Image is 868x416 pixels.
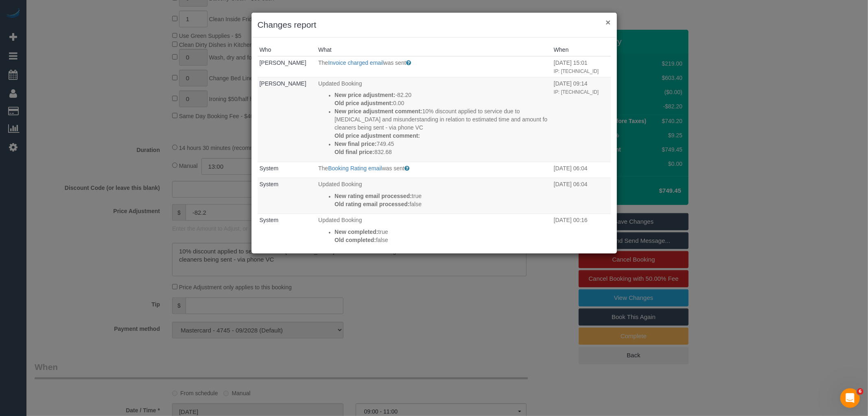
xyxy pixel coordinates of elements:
[328,59,383,66] a: Invoice charged email
[335,148,550,156] p: 832.68
[260,181,279,187] a: System
[260,217,279,223] a: System
[335,237,376,243] strong: Old completed:
[258,162,317,178] td: Who
[552,162,611,178] td: When
[335,193,412,199] strong: New rating email processed:
[335,132,420,139] strong: Old price adjustment comment:
[335,192,550,200] p: true
[316,56,552,77] td: What
[328,165,382,172] a: Booking Rating email
[552,77,611,162] td: When
[318,181,362,187] span: Updated Booking
[382,165,404,172] span: was sent
[318,165,328,172] span: The
[316,44,552,56] th: What
[335,91,550,99] p: -82.20
[552,44,611,56] th: When
[552,178,611,214] td: When
[552,56,611,77] td: When
[335,236,550,244] p: false
[316,214,552,250] td: What
[316,77,552,162] td: What
[258,19,611,31] h3: Changes report
[554,89,599,95] small: IP: [TECHNICAL_ID]
[316,178,552,214] td: What
[606,18,610,26] button: ×
[335,141,376,147] strong: New final price:
[554,68,599,74] small: IP: [TECHNICAL_ID]
[318,80,362,87] span: Updated Booking
[316,162,552,178] td: What
[258,56,317,77] td: Who
[335,100,393,106] strong: Old price adjustment:
[383,59,406,66] span: was sent
[260,80,306,87] a: [PERSON_NAME]
[335,200,550,208] p: false
[335,140,550,148] p: 749.45
[857,388,864,395] span: 6
[260,165,279,172] a: System
[335,108,422,114] strong: New price adjustment comment:
[840,388,860,408] iframe: Intercom live chat
[335,107,550,132] p: 10% discount applied to service due to [MEDICAL_DATA] and misunderstanding in relation to estimat...
[318,59,328,66] span: The
[258,77,317,162] td: Who
[318,217,362,223] span: Updated Booking
[335,228,550,236] p: true
[335,92,395,98] strong: New price adjustment:
[258,178,317,214] td: Who
[335,99,550,107] p: 0.00
[335,149,374,155] strong: Old final price:
[258,44,317,56] th: Who
[260,59,306,66] a: [PERSON_NAME]
[335,201,409,207] strong: Old rating email processed:
[251,13,617,253] sui-modal: Changes report
[335,229,378,235] strong: New completed:
[258,214,317,250] td: Who
[552,214,611,250] td: When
